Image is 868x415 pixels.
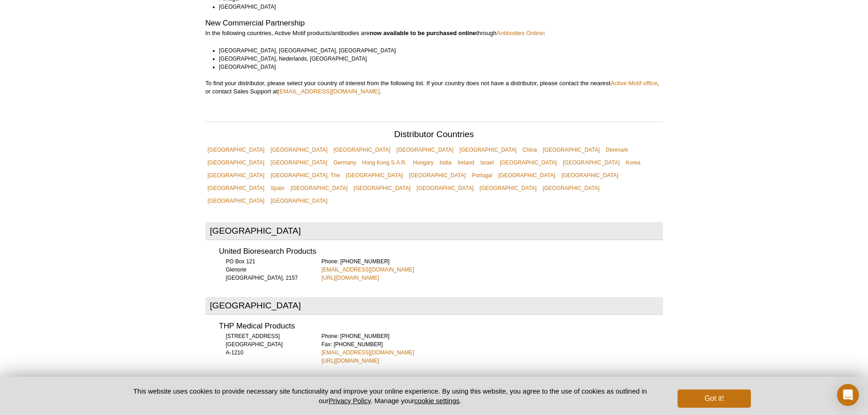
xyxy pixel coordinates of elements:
a: [EMAIL_ADDRESS][DOMAIN_NAME] [278,88,380,95]
a: Privacy Policy [329,397,370,405]
a: [URL][DOMAIN_NAME] [322,357,380,365]
a: Hungary [411,156,436,169]
a: [GEOGRAPHIC_DATA] [205,182,267,195]
li: [GEOGRAPHIC_DATA] [219,3,655,11]
a: [GEOGRAPHIC_DATA] [541,143,602,156]
h3: THP Medical Products [219,323,663,330]
a: [GEOGRAPHIC_DATA] [414,182,476,195]
a: Korea [623,156,642,169]
div: Open Intercom Messenger [837,384,859,406]
div: PO Box 121 Glenorie [GEOGRAPHIC_DATA], 2157 [219,257,310,282]
a: [GEOGRAPHIC_DATA] [205,143,267,156]
a: Portugal [470,169,495,182]
a: Hong Kong S.A.R. [360,156,409,169]
a: India [437,156,454,169]
a: China [520,143,539,156]
h2: Distributor Countries [205,130,663,141]
a: Israel [478,156,496,169]
a: [GEOGRAPHIC_DATA] [351,182,413,195]
h2: [GEOGRAPHIC_DATA] [205,222,663,240]
div: [STREET_ADDRESS] [GEOGRAPHIC_DATA] A-1210 [219,332,310,357]
a: Ireland [455,156,477,169]
h3: United Bioresearch Products [219,248,663,256]
a: [GEOGRAPHIC_DATA] [496,169,558,182]
button: cookie settings [414,397,459,405]
a: [GEOGRAPHIC_DATA] [406,169,468,182]
a: [GEOGRAPHIC_DATA] [478,182,539,195]
a: [GEOGRAPHIC_DATA], The [268,169,342,182]
a: [GEOGRAPHIC_DATA] [394,143,456,156]
button: Got it! [678,389,750,408]
li: [GEOGRAPHIC_DATA], [GEOGRAPHIC_DATA], [GEOGRAPHIC_DATA] [219,46,655,55]
a: Germany [331,156,358,169]
p: In the following countries, Active Motif products/antibodies are through : [205,29,663,37]
a: [GEOGRAPHIC_DATA] [205,169,267,182]
a: [GEOGRAPHIC_DATA] [540,182,602,195]
a: [GEOGRAPHIC_DATA] [560,156,622,169]
a: [GEOGRAPHIC_DATA] [498,156,559,169]
a: Active Motif office [611,80,657,87]
a: [EMAIL_ADDRESS][DOMAIN_NAME] [322,348,414,357]
p: This website uses cookies to provide necessary site functionality and improve your online experie... [118,386,663,405]
strong: now available to be purchased online [370,30,476,36]
a: Spain [268,182,287,195]
a: [GEOGRAPHIC_DATA] [344,169,405,182]
a: [GEOGRAPHIC_DATA] [205,195,267,207]
a: [GEOGRAPHIC_DATA] [331,143,393,156]
div: Phone: [PHONE_NUMBER] Fax: [PHONE_NUMBER] [322,332,663,365]
li: [GEOGRAPHIC_DATA] [219,63,655,71]
a: [GEOGRAPHIC_DATA] [288,182,350,195]
a: [EMAIL_ADDRESS][DOMAIN_NAME] [322,266,414,274]
li: [GEOGRAPHIC_DATA], Nederlands, [GEOGRAPHIC_DATA] [219,55,655,63]
a: Antibodies Online [497,30,544,36]
h2: [GEOGRAPHIC_DATA] [205,297,663,315]
a: [GEOGRAPHIC_DATA] [205,156,267,169]
p: To find your distributor, please select your country of interest from the following list. If your... [205,79,663,96]
a: [GEOGRAPHIC_DATA] [559,169,621,182]
h2: New Commercial Partnership [205,19,663,27]
div: Phone: [PHONE_NUMBER] [322,257,663,282]
a: [GEOGRAPHIC_DATA] [268,195,330,207]
a: [GEOGRAPHIC_DATA] [268,156,330,169]
a: Denmark [604,143,631,156]
a: [URL][DOMAIN_NAME] [322,274,380,282]
a: [GEOGRAPHIC_DATA] [457,143,519,156]
a: [GEOGRAPHIC_DATA] [268,143,330,156]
